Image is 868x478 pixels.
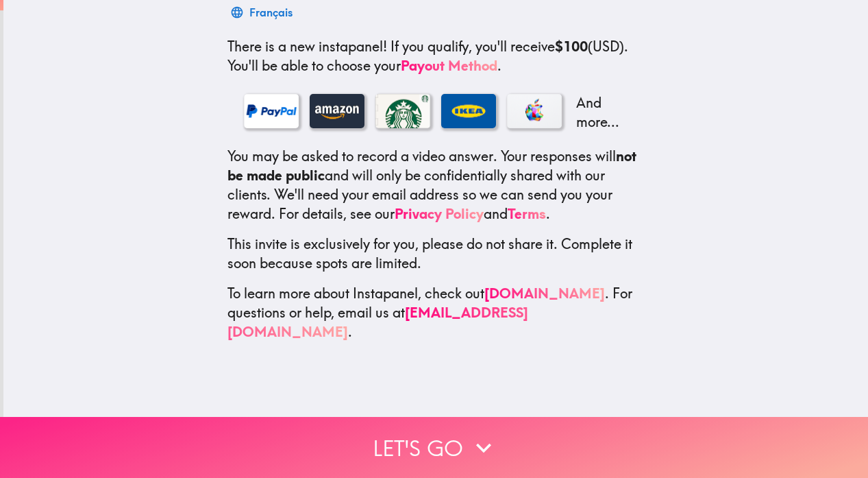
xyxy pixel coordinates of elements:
[227,147,644,224] p: You may be asked to record a video answer. Your responses will and will only be confidentially sh...
[573,93,628,132] p: And more...
[227,37,644,75] p: If you qualify, you'll receive (USD) . You'll be able to choose your .
[484,285,605,302] a: [DOMAIN_NAME]
[555,38,588,55] b: $100
[227,235,644,273] p: This invite is exclusively for you, please do not share it. Complete it soon because spots are li...
[395,205,484,222] a: Privacy Policy
[227,304,528,340] a: [EMAIL_ADDRESS][DOMAIN_NAME]
[227,147,636,184] b: not be made public
[227,284,644,342] p: To learn more about Instapanel, check out . For questions or help, email us at .
[227,38,387,55] span: There is a new instapanel!
[249,3,293,22] div: Français
[508,205,546,222] a: Terms
[401,57,497,74] a: Payout Method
